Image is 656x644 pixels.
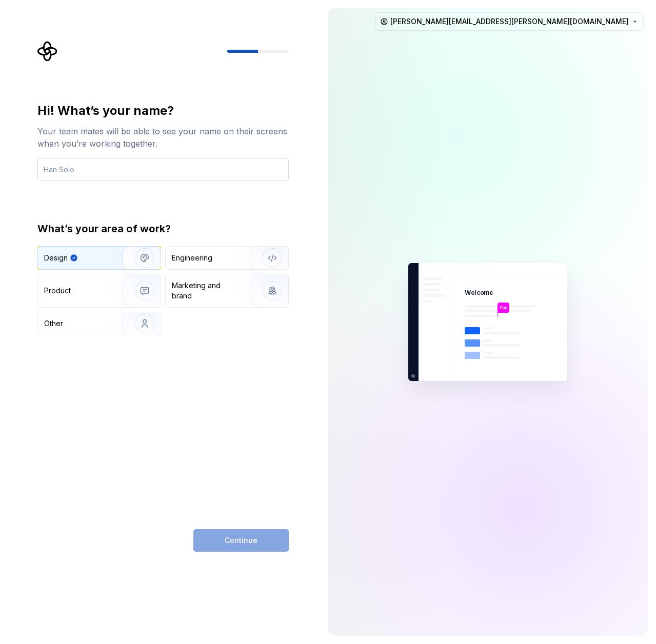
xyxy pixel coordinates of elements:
[390,16,629,27] span: [PERSON_NAME][EMAIL_ADDRESS][PERSON_NAME][DOMAIN_NAME]
[500,305,507,311] p: You
[37,222,289,236] div: What’s your area of work?
[172,253,212,263] div: Engineering
[465,289,493,297] p: Welcome
[172,280,241,301] div: Marketing and brand
[37,103,289,119] div: Hi! What’s your name?
[37,41,58,62] svg: Supernova Logo
[44,286,71,296] div: Product
[375,12,644,31] button: [PERSON_NAME][EMAIL_ADDRESS][PERSON_NAME][DOMAIN_NAME]
[37,125,289,150] div: Your team mates will be able to see your name on their screens when you’re working together.
[44,253,68,263] div: Design
[37,158,289,180] input: Han Solo
[44,318,63,329] div: Other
